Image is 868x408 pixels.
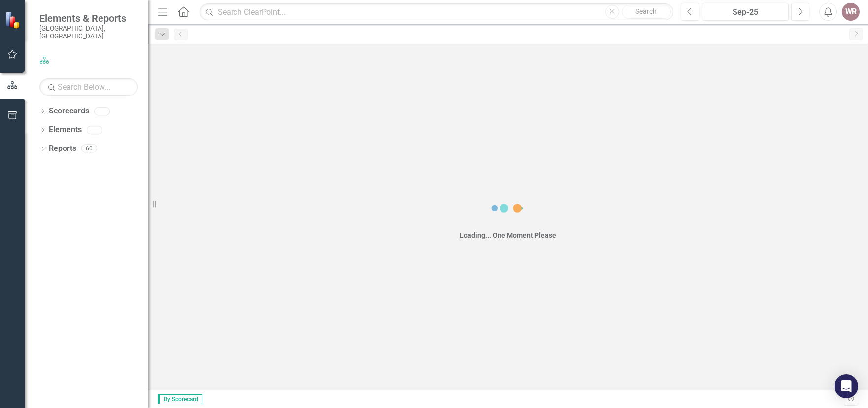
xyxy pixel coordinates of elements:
div: Loading... One Moment Please [460,230,556,240]
input: Search Below... [39,78,138,96]
div: Open Intercom Messenger [835,374,858,398]
button: Search [622,5,671,19]
a: Reports [49,143,76,154]
input: Search ClearPoint... [200,3,673,21]
a: Scorecards [49,106,89,117]
img: ClearPoint Strategy [5,11,22,28]
small: [GEOGRAPHIC_DATA], [GEOGRAPHIC_DATA] [39,24,138,40]
span: Elements & Reports [39,12,138,24]
span: By Scorecard [158,394,202,404]
button: WR [842,3,860,21]
div: 60 [81,145,97,153]
div: Sep-25 [705,6,785,18]
a: Elements [49,124,82,136]
span: Search [635,7,657,15]
button: Sep-25 [702,3,789,21]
